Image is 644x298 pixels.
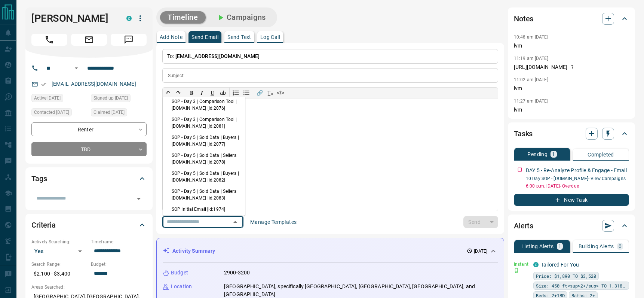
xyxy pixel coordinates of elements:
[31,284,147,291] p: Areas Searched:
[31,94,87,104] div: Wed Aug 13 2025
[31,108,87,119] div: Fri Aug 15 2025
[31,245,87,257] div: Yes
[31,142,147,156] div: TBD
[514,56,548,61] p: 11:19 am [DATE]
[619,244,622,249] p: 0
[171,283,192,291] p: Location
[172,247,215,255] p: Activity Summary
[231,88,241,98] button: Numbered list
[227,34,251,40] p: Send Text
[514,10,629,28] div: Notes
[230,217,240,227] button: Close
[163,204,245,215] li: SOP Initial Email [id:1974]
[588,152,614,157] p: Completed
[514,194,629,206] button: New Task
[162,49,498,64] p: To:
[173,88,184,98] button: ↷
[91,261,147,268] p: Budget:
[514,261,529,268] p: Instant
[126,16,132,21] div: condos.ca
[514,98,548,104] p: 11:27 am [DATE]
[514,85,629,92] p: lvm
[31,238,87,245] p: Actively Searching:
[93,109,125,116] span: Claimed [DATE]
[579,244,614,249] p: Building Alerts
[171,269,188,277] p: Budget
[163,88,173,98] button: ↶
[91,238,147,245] p: Timeframe:
[163,96,245,114] li: SOP - Day 3 | Comparison Tool | [DOMAIN_NAME] [id:2076]
[521,244,554,249] p: Listing Alerts
[224,269,250,277] p: 2900-3200
[526,183,629,189] p: 6:00 p.m. [DATE] - Overdue
[514,268,519,273] svg: Push Notification Only
[91,94,147,104] div: Wed Aug 06 2025
[514,220,533,232] h2: Alerts
[163,186,245,204] li: SOP - Day 5 | Sold Data | Sellers | [DOMAIN_NAME] [id:2083]
[31,173,47,185] h2: Tags
[527,152,548,157] p: Pending
[514,63,629,71] p: [URL][DOMAIN_NAME] ?
[41,82,46,87] svg: Email Verified
[536,282,626,289] span: Size: 450 ft<sup>2</sup> TO 1,318 ft<sup>2</sup>
[514,128,533,140] h2: Tasks
[34,109,69,116] span: Contacted [DATE]
[514,77,548,82] p: 11:02 am [DATE]
[163,132,245,150] li: SOP - Day 5 | Sold Data | Buyers | [DOMAIN_NAME] [id:2077]
[211,90,214,96] span: 𝐔
[220,90,226,96] s: ab
[52,81,136,87] a: [EMAIL_ADDRESS][DOMAIN_NAME]
[241,88,252,98] button: Bullet list
[254,88,265,98] button: 🔗
[91,108,147,119] div: Fri Aug 08 2025
[246,216,301,228] button: Manage Templates
[31,122,147,136] div: Renter
[134,194,144,204] button: Open
[541,262,579,268] a: Tailored For You
[526,167,627,174] p: DAY 5 - Re-Analyze Profile & Engage - Email
[514,34,548,40] p: 10:48 am [DATE]
[533,262,539,267] div: condos.ca
[186,88,197,98] button: 𝐁
[34,94,61,102] span: Active [DATE]
[31,12,115,24] h1: [PERSON_NAME]
[31,219,56,231] h2: Criteria
[197,88,207,98] button: 𝑰
[163,215,245,233] li: RealServus Acquires [DOMAIN_NAME] [id:1973]
[536,272,596,280] span: Price: $1,890 TO $3,520
[552,152,555,157] p: 1
[163,168,245,186] li: SOP - Day 5 | Sold Data | Buyers | [DOMAIN_NAME] [id:2082]
[163,114,245,132] li: SOP - Day 3 | Comparison Tool | [DOMAIN_NAME] [id:2081]
[526,176,626,181] a: 10 Day SOP - [DOMAIN_NAME]- View Campaigns
[209,11,273,24] button: Campaigns
[474,248,487,255] p: [DATE]
[260,34,280,40] p: Log Call
[514,106,629,114] p: lvm
[93,94,128,102] span: Signed up [DATE]
[191,34,218,40] p: Send Email
[163,244,498,258] div: Activity Summary[DATE]
[71,34,107,46] span: Email
[218,88,228,98] button: ab
[31,216,147,234] div: Criteria
[558,244,561,249] p: 1
[160,11,206,24] button: Timeline
[160,34,183,40] p: Add Note
[175,53,260,59] span: [EMAIL_ADDRESS][DOMAIN_NAME]
[514,217,629,235] div: Alerts
[514,13,533,25] h2: Notes
[514,125,629,143] div: Tasks
[31,170,147,188] div: Tags
[168,72,184,79] p: Subject:
[163,150,245,168] li: SOP - Day 5 | Sold Data | Sellers | [DOMAIN_NAME] [id:2078]
[265,88,275,98] button: T̲ₓ
[31,34,67,46] span: Call
[72,64,81,73] button: Open
[275,88,286,98] button: </>
[31,261,87,268] p: Search Range:
[111,34,147,46] span: Message
[31,268,87,280] p: $2,100 - $3,400
[463,216,498,228] div: split button
[514,42,629,50] p: lvm
[207,88,218,98] button: 𝐔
